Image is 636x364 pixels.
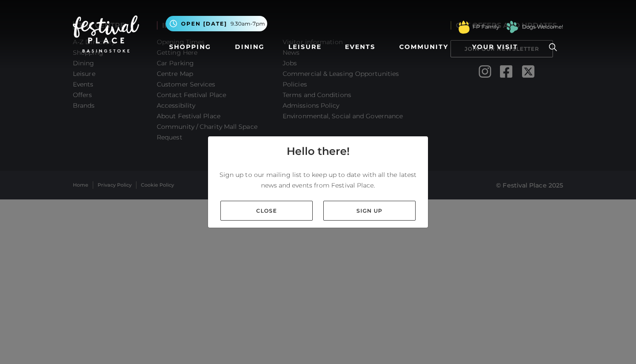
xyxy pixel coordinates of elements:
a: Events [341,39,379,55]
p: Sign up to our mailing list to keep up to date with all the latest news and events from Festival ... [215,169,421,191]
a: Close [220,201,313,221]
a: Sign up [323,201,416,221]
button: Open [DATE] 9.30am-7pm [166,16,267,31]
a: Dining [231,39,268,55]
span: 9.30am-7pm [231,20,265,28]
h4: Hello there! [287,143,350,159]
a: Shopping [166,39,215,55]
span: Open [DATE] [181,20,227,28]
a: Community [396,39,452,55]
a: Leisure [285,39,325,55]
a: FP Family [473,23,499,31]
a: Your Visit [469,39,526,55]
a: Dogs Welcome! [522,23,563,31]
span: Your Visit [472,42,518,52]
img: Festival Place Logo [73,15,139,53]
